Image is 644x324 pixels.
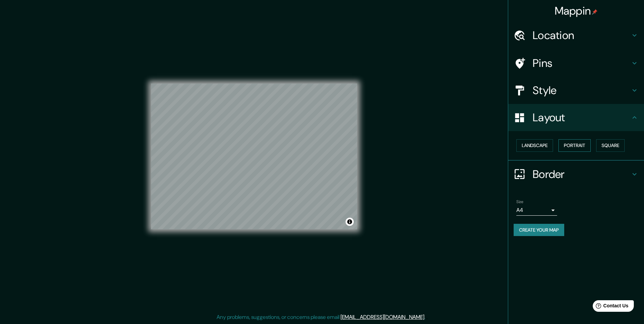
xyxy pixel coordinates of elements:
[596,139,625,152] button: Square
[426,313,428,321] div: .
[508,22,644,49] div: Location
[508,77,644,104] div: Style
[558,139,591,152] button: Portrait
[516,205,557,216] div: A4
[508,50,644,77] div: Pins
[516,199,523,204] label: Size
[533,84,630,97] h4: Style
[584,298,637,317] iframe: Help widget launcher
[533,111,630,124] h4: Layout
[151,84,357,229] canvas: Map
[533,29,630,42] h4: Location
[341,313,424,321] a: [EMAIL_ADDRESS][DOMAIN_NAME]
[425,313,426,321] div: .
[508,104,644,131] div: Layout
[346,218,354,226] button: Toggle attribution
[514,224,564,236] button: Create your map
[508,161,644,188] div: Border
[533,167,630,181] h4: Border
[555,4,598,18] h4: Mappin
[533,56,630,70] h4: Pins
[217,313,425,321] p: Any problems, suggestions, or concerns please email .
[516,139,553,152] button: Landscape
[592,9,597,15] img: pin-icon.png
